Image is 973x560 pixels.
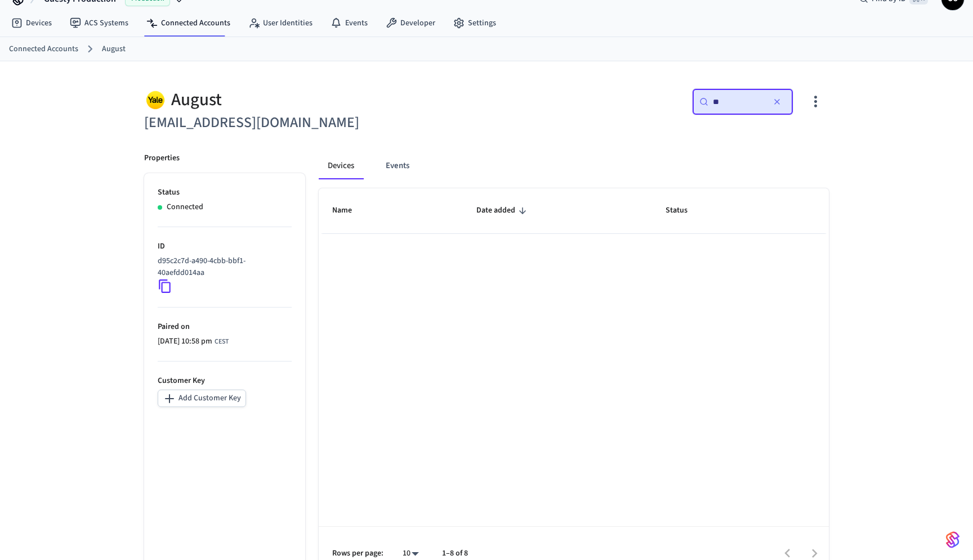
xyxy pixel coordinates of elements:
button: Add Customer Key [158,390,246,407]
a: Connected Accounts [9,43,78,55]
p: Rows per page: [332,548,383,559]
button: Devices [319,152,363,179]
img: Yale Logo, Square [144,88,167,111]
div: Europe/Warsaw [158,336,229,347]
span: Date added [476,202,530,219]
a: Developer [377,13,444,33]
button: Events [377,152,418,179]
span: Name [332,202,367,219]
div: connected account tabs [319,152,829,179]
table: sticky table [319,188,829,233]
p: Customer Key [158,375,292,387]
h6: [EMAIL_ADDRESS][DOMAIN_NAME] [144,111,480,134]
a: User Identities [239,13,322,33]
span: [DATE] 10:58 pm [158,336,212,347]
a: ACS Systems [61,13,137,33]
span: CEST [215,337,229,347]
img: SeamLogoGradient.69752ec5.svg [946,531,959,549]
div: August [144,88,480,111]
a: Devices [2,13,61,33]
p: Status [158,187,292,198]
p: ID [158,241,292,252]
span: Status [666,202,702,219]
a: Events [322,13,377,33]
p: Properties [144,152,180,164]
p: d95c2c7d-a490-4cbb-bbf1-40aefdd014aa [158,255,287,279]
p: 1–8 of 8 [442,548,468,559]
p: Paired on [158,321,292,333]
p: Connected [167,201,203,213]
a: Settings [444,13,505,33]
a: August [102,43,126,55]
a: Connected Accounts [137,13,239,33]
